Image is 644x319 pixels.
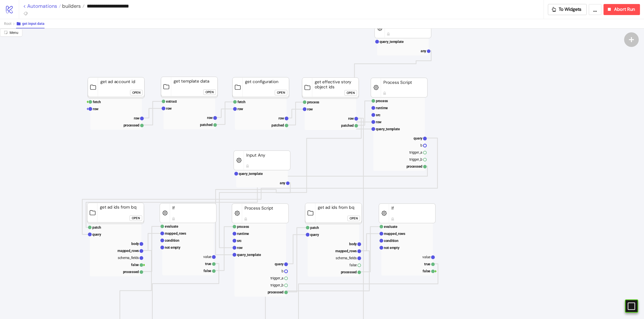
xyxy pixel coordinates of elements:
text: row [237,246,243,250]
text: query_template [376,127,400,131]
text: schema_fields [336,256,357,260]
text: any [421,49,426,53]
span: Menu [10,31,18,35]
text: row [278,116,284,120]
a: builders [61,4,85,9]
text: body [349,242,357,246]
text: row [166,106,172,110]
text: src [237,239,242,243]
div: Open [132,90,140,95]
text: b [281,269,284,273]
text: patch [310,226,319,230]
span: Abort Run [614,7,635,12]
text: mapped_rows [117,249,139,253]
text: runtime [237,232,249,236]
text: mapped_rows [384,232,405,236]
text: body [131,242,139,246]
button: ... [589,4,601,15]
span: To Widgets [559,7,582,12]
button: To Widgets [548,4,587,15]
text: query_template [380,40,404,44]
text: evaluate [165,224,178,228]
text: fetch [93,100,101,104]
text: not empty [165,245,181,249]
text: query [275,262,284,266]
text: condition [165,238,179,242]
text: query_template [239,172,263,176]
text: evaluate [384,225,397,229]
text: query_template [237,253,261,257]
text: query [92,232,101,236]
text: schema_fields [118,256,139,260]
button: Root [4,19,16,28]
a: < Automations [23,4,61,9]
text: value [422,255,430,259]
button: Open [130,90,143,95]
button: Open [275,90,287,95]
text: any [280,181,286,185]
text: runtime [376,106,388,110]
text: patch [92,225,101,229]
span: builders [61,3,81,9]
text: src [376,113,380,117]
text: condition [384,239,398,243]
text: row [93,107,99,111]
text: row [207,116,213,120]
text: row [376,120,382,124]
button: Open [344,90,357,96]
span: radius-bottomright [4,31,8,34]
text: row [237,107,243,111]
text: value [203,255,211,259]
text: mapped_rows [165,231,186,235]
text: b [420,143,422,147]
text: query [310,233,319,237]
button: Open [130,215,142,221]
text: extract [166,99,177,103]
span: get input data [22,22,45,26]
div: Open [277,90,285,95]
div: Open [347,90,355,96]
text: not empty [384,246,400,250]
button: get input data [16,19,45,28]
text: process [237,225,249,229]
text: process [307,100,319,104]
span: Root [4,22,12,26]
text: mapped_rows [335,249,357,253]
text: query [414,136,423,140]
button: Abort Run [603,4,640,15]
text: row [134,116,140,120]
text: row [307,107,313,111]
text: row [348,116,354,120]
text: fetch [237,100,246,104]
button: Open [347,216,360,221]
text: process [376,99,388,103]
div: Open [206,89,214,95]
div: Open [350,215,358,221]
button: Open [203,89,216,95]
div: Open [132,215,140,221]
